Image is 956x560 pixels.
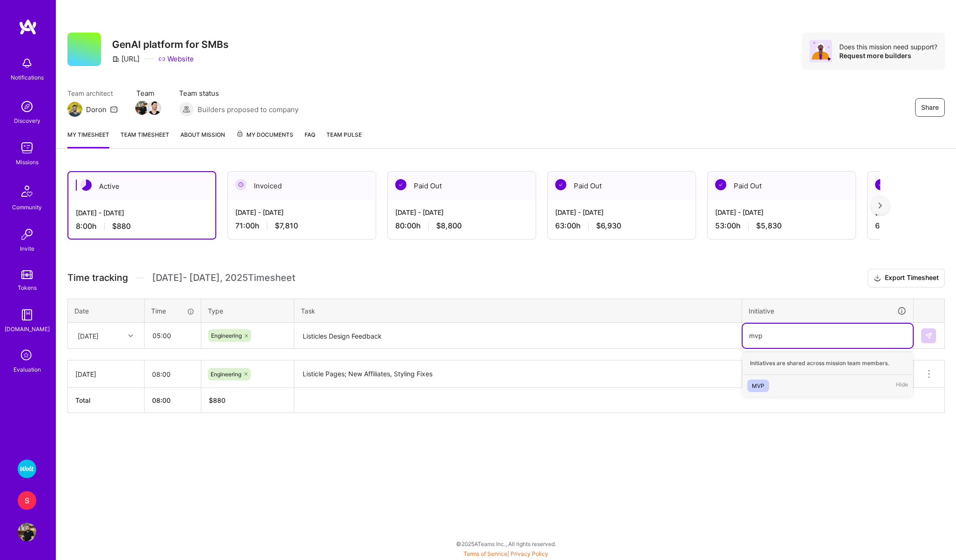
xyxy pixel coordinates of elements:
[56,532,956,555] div: © 2025 ATeams Inc., All rights reserved.
[464,550,548,557] span: |
[875,179,886,190] img: Paid Out
[179,88,299,98] span: Team status
[715,221,848,231] div: 53:00 h
[555,207,688,217] div: [DATE] - [DATE]
[13,365,41,374] div: Evaluation
[236,130,293,140] span: My Documents
[228,172,376,200] div: Invoiced
[19,19,37,35] img: logo
[18,283,37,293] div: Tokens
[180,130,225,148] a: About Mission
[67,130,109,148] a: My timesheet
[708,172,856,200] div: Paid Out
[136,100,148,116] a: Team Member Avatar
[18,523,36,541] img: User Avatar
[275,221,298,231] span: $7,810
[68,388,145,413] th: Total
[67,88,118,98] span: Team architect
[145,323,200,348] input: HH:MM
[145,362,201,387] input: HH:MM
[555,179,566,190] img: Paid Out
[198,105,299,114] span: Builders proposed to company
[16,180,38,202] img: Community
[211,332,242,339] span: Engineering
[67,102,82,117] img: Team Architect
[20,244,34,253] div: Invite
[136,88,160,98] span: Team
[326,130,362,148] a: Team Pulse
[80,180,92,191] img: Active
[135,101,149,115] img: Team Member Avatar
[436,221,462,231] span: $8,800
[743,352,913,375] div: Initiatives are shared across mission team members.
[294,299,742,323] th: Task
[839,51,937,60] div: Request more builders
[749,306,907,316] div: Initiative
[76,221,208,231] div: 8:00 h
[76,208,208,218] div: [DATE] - [DATE]
[152,272,295,284] span: [DATE] - [DATE] , 2025 Timesheet
[67,272,128,284] span: Time tracking
[147,101,161,115] img: Team Member Avatar
[18,139,36,157] img: teamwork
[110,106,118,113] i: icon Mail
[15,460,39,478] a: Wolt - Fintech: Payments Expansion Team
[839,42,937,51] div: Does this mission need support?
[158,54,194,64] a: Website
[18,491,36,510] div: S
[112,39,229,50] h3: GenAI platform for SMBs
[75,369,137,379] div: [DATE]
[236,130,293,148] a: My Documents
[148,100,160,116] a: Team Member Avatar
[18,306,36,324] img: guide book
[21,270,33,279] img: tokens
[878,202,882,209] img: right
[915,98,945,117] button: Share
[16,157,39,167] div: Missions
[395,207,528,217] div: [DATE] - [DATE]
[295,361,741,387] textarea: Listicle Pages; New Affiliates, Styling Fixes
[874,273,881,283] i: icon Download
[752,381,764,391] div: MVP
[715,207,848,217] div: [DATE] - [DATE]
[555,221,688,231] div: 63:00 h
[120,130,169,148] a: Team timesheet
[14,116,40,126] div: Discovery
[68,299,145,323] th: Date
[235,221,368,231] div: 71:00 h
[151,306,194,316] div: Time
[18,460,36,478] img: Wolt - Fintech: Payments Expansion Team
[326,131,362,138] span: Team Pulse
[112,221,131,231] span: $880
[896,380,908,392] span: Hide
[305,130,315,148] a: FAQ
[68,172,215,200] div: Active
[810,40,832,62] img: Avatar
[715,179,726,190] img: Paid Out
[756,221,782,231] span: $5,830
[395,179,406,190] img: Paid Out
[5,324,50,334] div: [DOMAIN_NAME]
[388,172,536,200] div: Paid Out
[511,550,548,557] a: Privacy Policy
[235,179,246,190] img: Invoiced
[548,172,696,200] div: Paid Out
[596,221,621,231] span: $6,930
[295,324,741,348] textarea: Listicles Design Feedback
[78,331,99,340] div: [DATE]
[925,332,932,340] img: Submit
[464,550,507,557] a: Terms of Service
[18,97,36,116] img: discovery
[921,103,939,112] span: Share
[235,207,368,217] div: [DATE] - [DATE]
[15,523,39,541] a: User Avatar
[179,102,194,117] img: Builders proposed to company
[145,388,201,413] th: 08:00
[18,225,36,244] img: Invite
[112,54,139,64] div: [URL]
[112,55,119,63] i: icon CompanyGray
[12,202,42,212] div: Community
[201,299,294,323] th: Type
[128,333,133,338] i: icon Chevron
[15,491,39,510] a: S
